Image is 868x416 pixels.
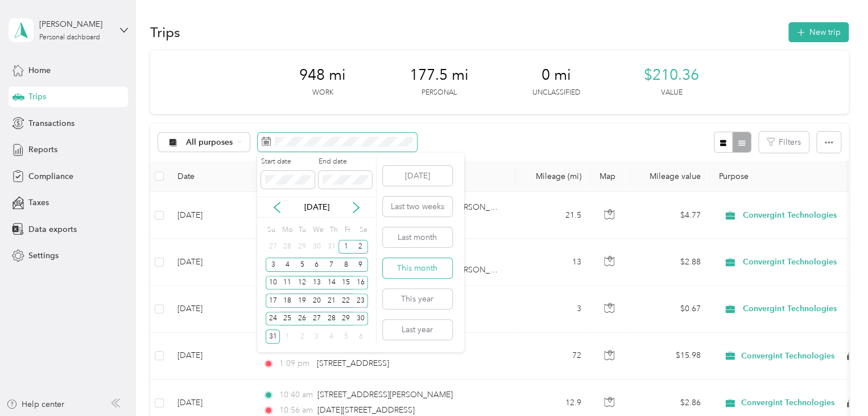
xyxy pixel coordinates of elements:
[309,312,324,326] div: 27
[317,358,389,368] span: [STREET_ADDRESS]
[743,209,847,222] span: Convergint Technologies
[515,239,590,286] td: 13
[338,312,353,326] div: 29
[353,293,368,308] div: 23
[266,222,276,238] div: Su
[319,157,372,167] label: End date
[317,390,453,399] span: [STREET_ADDRESS][PERSON_NAME]
[309,240,324,254] div: 30
[630,192,710,239] td: $4.77
[266,293,280,308] div: 17
[266,329,280,344] div: 31
[28,197,49,209] span: Taxes
[353,276,368,290] div: 16
[280,222,293,238] div: Mo
[28,91,46,103] span: Trips
[743,256,847,268] span: Convergint Technologies
[168,192,254,239] td: [DATE]
[295,293,309,308] div: 19
[383,289,452,309] button: This year
[353,312,368,326] div: 30
[630,239,710,286] td: $2.88
[759,132,809,153] button: Filters
[542,66,571,84] span: 0 mi
[383,197,452,217] button: Last two weeks
[353,240,368,254] div: 2
[630,333,710,380] td: $15.98
[295,240,309,254] div: 29
[532,88,580,98] p: Unclassified
[266,240,280,254] div: 27
[266,312,280,326] div: 24
[309,276,324,290] div: 13
[353,258,368,272] div: 9
[309,293,324,308] div: 20
[743,303,847,315] span: Convergint Technologies
[168,286,254,333] td: [DATE]
[324,240,339,254] div: 31
[324,258,339,272] div: 7
[661,88,683,98] p: Value
[630,286,710,333] td: $0.67
[421,88,457,98] p: Personal
[295,276,309,290] div: 12
[353,329,368,344] div: 6
[28,117,75,129] span: Transactions
[804,352,868,416] iframe: Everlance-gr Chat Button Frame
[6,398,64,410] div: Help center
[515,192,590,239] td: 21.5
[39,34,100,41] div: Personal dashboard
[261,157,315,167] label: Start date
[590,161,630,192] th: Map
[295,258,309,272] div: 5
[28,144,57,156] span: Reports
[788,22,849,42] button: New trip
[280,329,295,344] div: 1
[279,389,312,401] span: 10:40 am
[168,161,254,192] th: Date
[254,161,515,192] th: Locations
[295,312,309,326] div: 26
[324,293,339,308] div: 21
[338,276,353,290] div: 15
[280,293,295,308] div: 18
[296,222,307,238] div: Tu
[644,66,699,84] span: $210.36
[28,250,59,262] span: Settings
[28,223,77,235] span: Data exports
[39,18,110,30] div: [PERSON_NAME]
[515,161,590,192] th: Mileage (mi)
[324,276,339,290] div: 14
[186,138,233,146] span: All purposes
[295,329,309,344] div: 2
[279,357,311,370] span: 1:09 pm
[324,329,339,344] div: 4
[338,240,353,254] div: 1
[741,351,834,361] span: Convergint Technologies
[383,227,452,247] button: Last month
[280,258,295,272] div: 4
[280,240,295,254] div: 28
[410,66,469,84] span: 177.5 mi
[299,66,346,84] span: 948 mi
[630,161,710,192] th: Mileage value
[383,166,452,186] button: [DATE]
[293,201,341,213] p: [DATE]
[266,258,280,272] div: 3
[28,170,73,182] span: Compliance
[280,312,295,326] div: 25
[312,88,333,98] p: Work
[357,222,368,238] div: Sa
[741,398,834,408] span: Convergint Technologies
[338,329,353,344] div: 5
[324,312,339,326] div: 28
[342,222,353,238] div: Fr
[311,222,324,238] div: We
[383,258,452,278] button: This month
[168,333,254,380] td: [DATE]
[515,333,590,380] td: 72
[309,258,324,272] div: 6
[328,222,338,238] div: Th
[150,26,180,38] h1: Trips
[317,343,415,353] span: [DATE][STREET_ADDRESS]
